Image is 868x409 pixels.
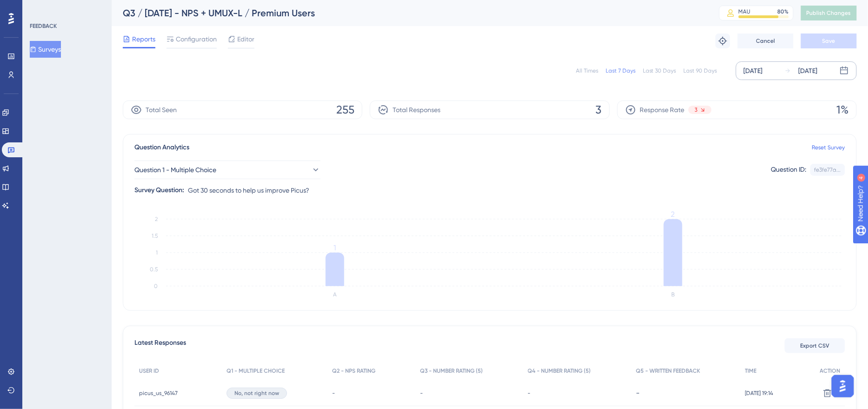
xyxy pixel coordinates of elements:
[812,144,845,151] a: Reset Survey
[785,338,845,353] button: Export CSV
[801,342,830,349] span: Export CSV
[672,291,675,298] text: B
[134,161,320,179] button: Question 1 - Multiple Choice
[134,337,186,354] span: Latest Responses
[155,216,158,222] tspan: 2
[134,142,189,153] span: Question Analytics
[156,249,158,256] tspan: 1
[807,9,851,17] span: Publish Changes
[132,34,155,45] span: Reports
[684,67,717,74] div: Last 90 Days
[837,102,849,117] span: 1%
[778,8,789,15] div: 80 %
[801,34,857,48] button: Save
[134,164,216,175] span: Question 1 - Multiple Choice
[188,185,309,196] span: Got 30 seconds to help us improve Picus?
[829,372,857,400] iframe: UserGuiding AI Assistant Launcher
[152,233,158,239] tspan: 1.5
[799,65,818,76] div: [DATE]
[756,37,775,45] span: Cancel
[65,5,67,12] div: 4
[134,185,184,196] div: Survey Question:
[393,104,441,115] span: Total Responses
[139,389,178,397] span: picus_us_96147
[640,104,685,115] span: Response Rate
[643,67,676,74] div: Last 30 Days
[146,104,177,115] span: Total Seen
[606,67,635,74] div: Last 7 Days
[820,367,841,375] span: ACTION
[30,41,61,58] button: Surveys
[336,102,354,117] span: 255
[332,367,375,375] span: Q2 - NPS RATING
[738,34,794,48] button: Cancel
[420,367,483,375] span: Q3 - NUMBER RATING (5)
[227,367,285,375] span: Q1 - MULTIPLE CHOICE
[528,367,591,375] span: Q4 - NUMBER RATING (5)
[30,22,57,30] div: FEEDBACK
[150,266,158,273] tspan: 0.5
[420,389,423,397] span: -
[334,243,336,252] tspan: 1
[636,389,735,397] div: -
[815,166,841,174] div: fe3fe77a...
[123,7,696,20] div: Q3 / [DATE] - NPS + UMUX-L / Premium Users
[234,389,279,397] span: No, not right now
[176,34,217,45] span: Configuration
[139,367,159,375] span: USER ID
[745,367,757,375] span: TIME
[636,367,700,375] span: Q5 - WRITTEN FEEDBACK
[671,210,675,219] tspan: 2
[822,37,835,45] span: Save
[154,283,158,289] tspan: 0
[744,65,763,76] div: [DATE]
[576,67,598,74] div: All Times
[528,389,531,397] span: -
[332,389,335,397] span: -
[739,8,751,15] div: MAU
[801,6,857,20] button: Publish Changes
[334,291,337,298] text: A
[596,102,602,117] span: 3
[22,2,58,13] span: Need Help?
[237,34,254,45] span: Editor
[771,164,807,176] div: Question ID:
[745,389,774,397] span: [DATE] 19:14
[695,106,698,114] span: 3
